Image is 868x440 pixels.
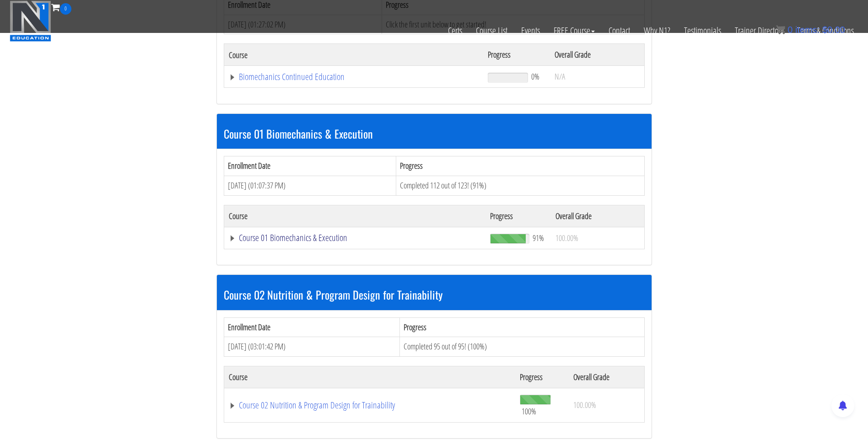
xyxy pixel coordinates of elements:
th: Course [224,44,483,66]
span: 0 [60,3,71,15]
span: $ [822,25,827,35]
a: Trainer Directory [728,15,790,47]
a: Events [514,15,547,47]
th: Progress [396,156,644,176]
th: Progress [515,366,568,388]
th: Progress [483,44,550,66]
a: 0 items: $0.00 [776,25,845,35]
th: Overall Grade [550,44,644,66]
td: N/A [550,66,644,88]
th: Enrollment Date [224,156,396,176]
th: Course [224,205,485,227]
th: Overall Grade [551,205,644,227]
img: icon11.png [776,25,785,34]
th: Enrollment Date [224,317,399,337]
a: 0 [51,1,71,13]
a: Certs [441,15,469,47]
a: Terms & Conditions [790,15,861,47]
th: Progress [485,205,551,227]
a: Course 01 Biomechanics & Execution [229,233,481,242]
td: [DATE] (01:07:37 PM) [224,176,396,195]
a: Contact [602,15,637,47]
h3: Course 02 Nutrition & Program Design for Trainability [224,289,645,300]
td: [DATE] (03:01:42 PM) [224,337,399,357]
td: 100.00% [551,227,644,249]
a: Biomechanics Continued Education [229,72,479,81]
th: Overall Grade [569,366,644,388]
span: 100% [522,406,536,416]
span: 91% [533,233,544,243]
span: items: [795,25,819,35]
a: Testimonials [677,15,728,47]
td: Completed 95 out of 95! (100%) [399,337,644,357]
img: n1-education [10,0,51,42]
th: Progress [399,317,644,337]
span: 0 [787,25,793,35]
th: Course [224,366,515,388]
td: Completed 112 out of 123! (91%) [396,176,644,195]
a: Course List [469,15,514,47]
a: FREE Course [547,15,602,47]
a: Course 02 Nutrition & Program Design for Trainability [229,401,511,410]
span: 0% [531,71,539,81]
bdi: 0.00 [822,25,845,35]
h3: Course 01 Biomechanics & Execution [224,128,645,140]
td: 100.00% [569,388,644,422]
a: Why N1? [637,15,677,47]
